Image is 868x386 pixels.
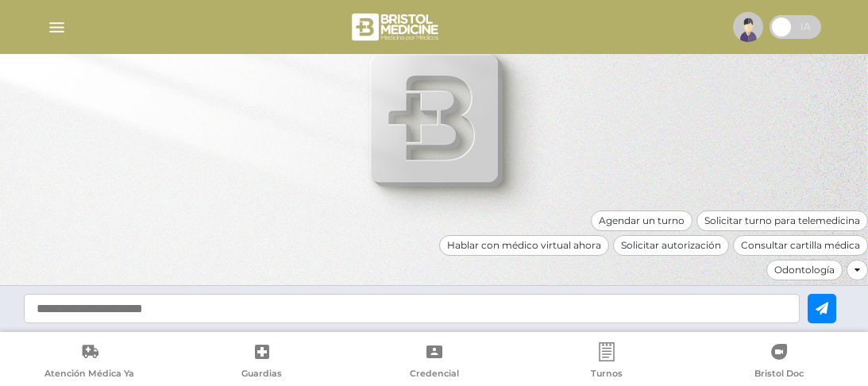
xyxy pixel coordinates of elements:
[754,368,804,382] span: Bristol Doc
[692,342,865,383] a: Bristol Doc
[591,368,623,382] span: Turnos
[3,342,176,383] a: Atención Médica Ya
[520,342,692,383] a: Turnos
[439,235,609,256] div: Hablar con médico virtual ahora
[44,368,134,382] span: Atención Médica Ya
[349,8,444,46] img: bristol-medicine-blanco.png
[696,210,868,231] div: Solicitar turno para telemedicina
[613,235,729,256] div: Solicitar autorización
[241,368,282,382] span: Guardias
[591,210,692,231] div: Agendar un turno
[766,260,843,280] div: Odontología
[176,342,348,383] a: Guardias
[733,235,868,256] div: Consultar cartilla médica
[348,342,520,383] a: Credencial
[410,368,459,382] span: Credencial
[47,17,67,37] img: Cober_menu-lines-white.svg
[733,12,763,42] img: profile-placeholder.svg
